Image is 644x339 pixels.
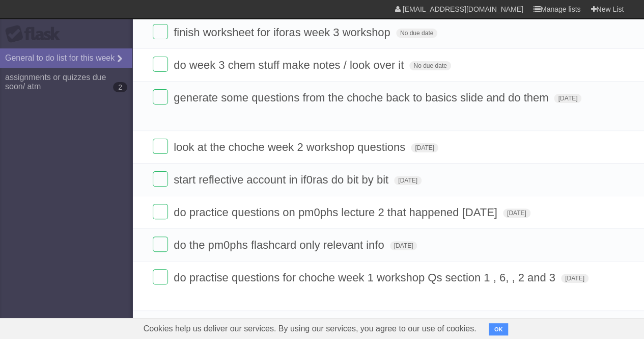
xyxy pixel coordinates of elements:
span: generate some questions from the choche back to basics slide and do them [174,91,551,104]
span: [DATE] [503,208,530,218]
span: do practice questions on pm0phs lecture 2 that happened [DATE] [174,206,500,219]
label: Done [153,24,168,39]
span: finish worksheet for iforas week 3 workshop [174,26,393,39]
span: [DATE] [561,274,589,283]
span: do practise questions for choche week 1 workshop Qs section 1 , 6, , 2 and 3 [174,271,558,284]
span: do week 3 chem stuff make notes / look over it [174,59,406,71]
button: OK [489,323,509,335]
span: [DATE] [554,94,581,103]
label: Done [153,204,168,219]
span: look at the choche week 2 workshop questions [174,141,408,153]
span: [DATE] [411,143,438,152]
span: No due date [409,61,451,70]
span: Cookies help us deliver our services. By using our services, you agree to our use of cookies. [133,319,487,339]
span: do the pm0phs flashcard only relevant info [174,239,386,251]
label: Done [153,171,168,187]
div: Flask [5,25,66,43]
label: Done [153,237,168,252]
label: Done [153,139,168,154]
b: 2 [113,82,127,92]
span: No due date [396,29,437,38]
label: Done [153,269,168,284]
span: [DATE] [394,176,422,185]
label: Done [153,57,168,72]
span: start reflective account in if0ras do bit by bit [174,173,391,186]
span: [DATE] [390,241,417,250]
label: Done [153,89,168,105]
